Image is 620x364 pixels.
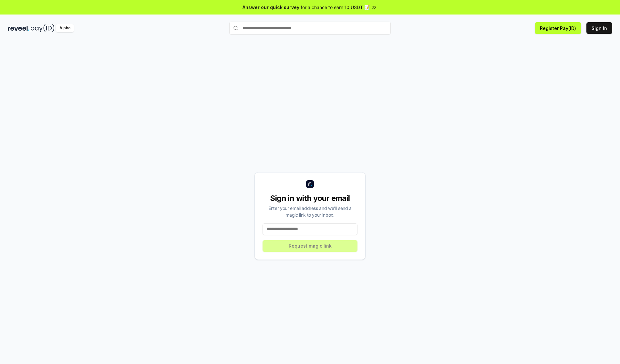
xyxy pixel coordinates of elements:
img: logo_small [306,180,314,188]
div: Enter your email address and we’ll send a magic link to your inbox. [263,205,357,218]
div: Sign in with your email [263,193,357,203]
button: Sign In [586,22,612,34]
img: pay_id [31,24,55,32]
div: Alpha [56,24,74,32]
button: Register Pay(ID) [535,22,581,34]
img: reveel_dark [8,24,29,32]
span: for a chance to earn 10 USDT 📝 [301,4,370,11]
span: Answer our quick survey [243,4,299,11]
